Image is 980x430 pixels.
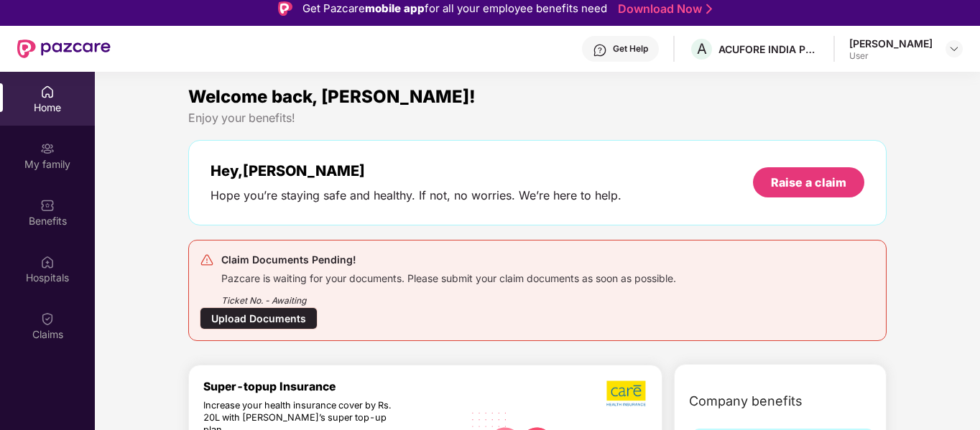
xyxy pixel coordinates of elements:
[849,37,933,50] div: [PERSON_NAME]
[606,380,647,407] img: b5dec4f62d2307b9de63beb79f102df3.png
[365,1,425,15] strong: mobile app
[40,198,55,212] img: svg+xml;base64,PHN2ZyBpZD0iQmVuZWZpdHMiIHhtbG5zPSJodHRwOi8vd3d3LnczLm9yZy8yMDAwL3N2ZyIgd2lkdGg9Ij...
[718,42,819,56] div: ACUFORE INDIA PRIVATE LIMITED
[948,43,960,55] img: svg+xml;base64,PHN2ZyBpZD0iRHJvcGRvd24tMzJ4MzIiIHhtbG5zPSJodHRwOi8vd3d3LnczLm9yZy8yMDAwL3N2ZyIgd2...
[706,1,712,17] img: Stroke
[278,1,292,16] img: Logo
[221,285,676,307] div: Ticket No. - Awaiting
[40,85,55,99] img: svg+xml;base64,PHN2ZyBpZD0iSG9tZSIgeG1sbnM9Imh0dHA6Ly93d3cudzMub3JnLzIwMDAvc3ZnIiB3aWR0aD0iMjAiIG...
[200,307,318,329] div: Upload Documents
[40,312,55,326] img: svg+xml;base64,PHN2ZyBpZD0iQ2xhaW0iIHhtbG5zPSJodHRwOi8vd3d3LnczLm9yZy8yMDAwL3N2ZyIgd2lkdGg9IjIwIi...
[689,391,803,411] span: Company benefits
[771,174,846,190] div: Raise a claim
[200,253,214,267] img: svg+xml;base64,PHN2ZyB4bWxucz0iaHR0cDovL3d3dy53My5vcmcvMjAwMC9zdmciIHdpZHRoPSIyNCIgaGVpZ2h0PSIyNC...
[40,255,55,269] img: svg+xml;base64,PHN2ZyBpZD0iSG9zcGl0YWxzIiB4bWxucz0iaHR0cDovL3d3dy53My5vcmcvMjAwMC9zdmciIHdpZHRoPS...
[593,43,607,57] img: svg+xml;base64,PHN2ZyBpZD0iSGVscC0zMngzMiIgeG1sbnM9Imh0dHA6Ly93d3cudzMub3JnLzIwMDAvc3ZnIiB3aWR0aD...
[618,1,708,17] a: Download Now
[188,86,476,107] span: Welcome back, [PERSON_NAME]!
[188,111,887,126] div: Enjoy your benefits!
[40,141,55,156] img: svg+xml;base64,PHN2ZyB3aWR0aD0iMjAiIGhlaWdodD0iMjAiIHZpZXdCb3g9IjAgMCAyMCAyMCIgZmlsbD0ibm9uZSIgeG...
[221,251,676,268] div: Claim Documents Pending!
[211,162,621,179] div: Hey, [PERSON_NAME]
[203,380,463,393] div: Super-topup Insurance
[613,43,648,55] div: Get Help
[17,39,111,58] img: New Pazcare Logo
[211,188,621,203] div: Hope you’re staying safe and healthy. If not, no worries. We’re here to help.
[849,50,933,62] div: User
[221,268,676,285] div: Pazcare is waiting for your documents. Please submit your claim documents as soon as possible.
[697,40,707,57] span: A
